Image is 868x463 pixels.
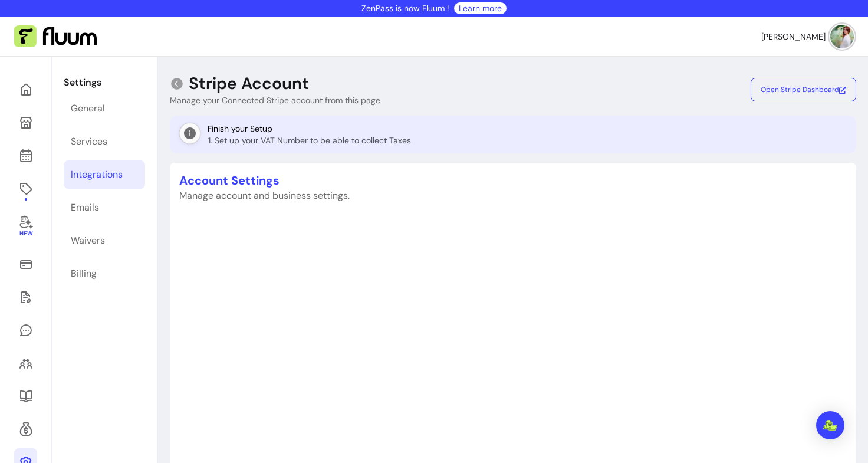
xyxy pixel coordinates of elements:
a: General [64,94,145,123]
p: Stripe Account [189,73,309,94]
div: Finish your Setup [170,116,856,153]
img: Fluum Logo [14,25,97,48]
div: Emails [71,201,99,215]
div: Open Intercom Messenger [816,411,844,439]
div: Finish your Setup [208,123,847,134]
a: New [14,208,37,245]
a: Integrations [64,160,145,189]
img: avatar [830,25,854,48]
div: Services [71,134,107,149]
span: Open Stripe Dashboard [761,85,846,94]
a: Sales [14,250,37,278]
button: Open Stripe Dashboard [751,78,856,101]
a: Calendar [14,142,37,170]
div: Integrations [71,168,123,182]
p: Account Settings [179,172,847,189]
button: avatar[PERSON_NAME] [761,25,854,48]
a: Waivers [14,283,37,311]
a: Learn more [459,2,502,14]
a: My Page [14,109,37,137]
span: [PERSON_NAME] [761,31,826,42]
a: Services [64,127,145,156]
a: Home [14,75,37,104]
div: Billing [71,267,97,281]
a: Billing [64,260,145,288]
p: ZenPass is now Fluum ! [361,2,449,14]
p: Manage account and business settings. [179,189,847,203]
div: General [71,101,105,116]
p: Manage your Connected Stripe account from this page [170,94,380,106]
span: New [19,230,32,238]
a: Emails [64,193,145,222]
p: Settings [64,75,145,90]
a: Offerings [14,175,37,203]
a: My Messages [14,316,37,344]
a: Clients [14,349,37,377]
a: Waivers [64,226,145,255]
li: Set up your VAT Number to be able to collect Taxes [208,134,411,146]
a: Resources [14,382,37,411]
div: Waivers [71,234,105,248]
a: Refer & Earn [14,415,37,444]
